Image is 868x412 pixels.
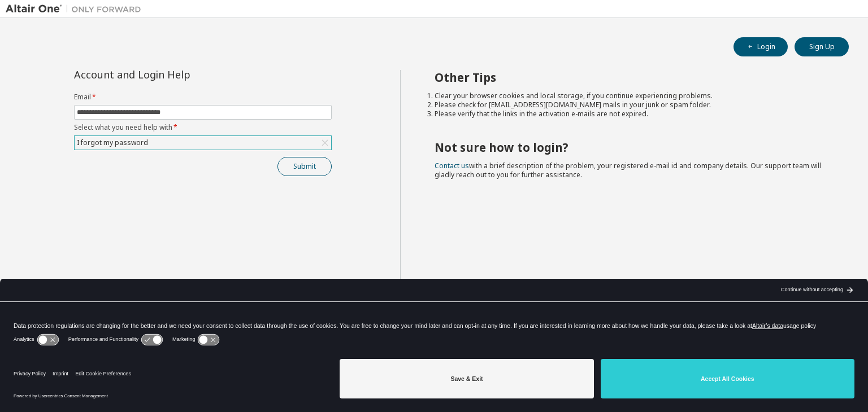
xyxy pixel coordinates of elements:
[795,37,849,56] button: Sign Up
[435,140,829,155] h2: Not sure how to login?
[74,70,280,79] div: Account and Login Help
[75,137,150,149] div: I forgot my password
[435,70,829,85] h2: Other Tips
[277,157,332,176] button: Submit
[734,37,788,56] button: Login
[435,91,829,100] li: Clear your browser cookies and local storage, if you continue experiencing problems.
[74,123,332,132] label: Select what you need help with
[435,100,829,109] li: Please check for [EMAIL_ADDRESS][DOMAIN_NAME] mails in your junk or spam folder.
[6,3,147,15] img: Altair One
[435,161,821,179] span: with a brief description of the problem, your registered e-mail id and company details. Our suppo...
[74,93,332,102] label: Email
[75,136,331,150] div: I forgot my password
[435,161,469,170] a: Contact us
[435,109,829,119] li: Please verify that the links in the activation e-mails are not expired.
